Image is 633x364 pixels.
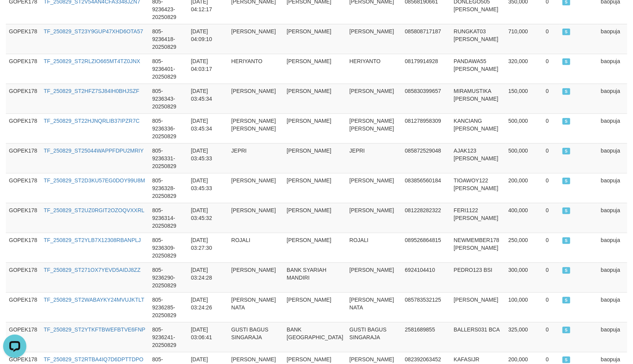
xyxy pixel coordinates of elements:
td: baopuja [598,24,627,54]
a: TF_250829_ST271OX7YEVD5AIDJ8ZZ [44,267,141,273]
td: 805-9236241-20250829 [149,322,188,352]
td: 320,000 [505,54,543,84]
a: TF_250829_ST23Y9GUP47XHD6OTA57 [44,28,143,34]
a: TF_250829_ST2YTKFTBWEFBTVE6FNP [44,326,145,333]
td: GOPEK178 [6,143,41,173]
td: 0 [543,173,559,203]
td: GOPEK178 [6,233,41,263]
td: 805-9236328-20250829 [149,173,188,203]
td: [PERSON_NAME] [284,113,347,143]
td: GOPEK178 [6,322,41,352]
td: 805-9236309-20250829 [149,233,188,263]
span: SUCCESS [562,297,570,304]
td: 081278958309 [402,113,451,143]
td: 083856560184 [402,173,451,203]
td: 0 [543,84,559,113]
td: [PERSON_NAME] [284,233,347,263]
td: 089526864815 [402,233,451,263]
td: 0 [543,24,559,54]
td: [PERSON_NAME] [346,24,402,54]
td: MIRAMUSTIKA [PERSON_NAME] [451,84,505,113]
td: [DATE] 03:45:33 [188,143,228,173]
td: 805-9236285-20250829 [149,292,188,322]
td: 0 [543,54,559,84]
td: 085783532125 [402,292,451,322]
td: KANCIANG [PERSON_NAME] [451,113,505,143]
td: BANK SYARIAH MANDIRI [284,263,347,292]
td: 805-9236336-20250829 [149,113,188,143]
td: 0 [543,292,559,322]
td: [PERSON_NAME] [284,54,347,84]
td: baopuja [598,292,627,322]
td: [DATE] 03:45:34 [188,113,228,143]
span: SUCCESS [562,118,570,125]
td: [PERSON_NAME] NATA [228,292,284,322]
button: Open LiveChat chat widget [3,3,26,26]
td: GOPEK178 [6,173,41,203]
td: 2581689855 [402,322,451,352]
td: 710,000 [505,24,543,54]
td: [PERSON_NAME] [346,84,402,113]
span: SUCCESS [562,267,570,274]
td: JEPRI [346,143,402,173]
td: GOPEK178 [6,203,41,233]
td: [PERSON_NAME] [346,203,402,233]
td: GOPEK178 [6,54,41,84]
td: 100,000 [505,292,543,322]
td: GOPEK178 [6,292,41,322]
a: TF_250829_ST25044WAPPFDPU2MRIY [44,148,144,154]
span: SUCCESS [562,178,570,184]
td: [PERSON_NAME] [346,173,402,203]
td: 805-9236290-20250829 [149,263,188,292]
td: [PERSON_NAME] [228,24,284,54]
td: [PERSON_NAME] [346,263,402,292]
td: 150,000 [505,84,543,113]
span: SUCCESS [562,357,570,363]
td: [PERSON_NAME] [284,173,347,203]
a: TF_250829_ST2WABAYKY24MVUJKTLT [44,297,145,303]
td: [PERSON_NAME] [228,173,284,203]
span: SUCCESS [562,208,570,214]
span: SUCCESS [562,29,570,35]
td: 400,000 [505,203,543,233]
td: 08179914928 [402,54,451,84]
a: TF_250829_ST2UZ0RGIT2OZOQVXXRL [44,207,145,213]
a: TF_250829_ST2RTBA4IQ7D6DPTTDPO [44,356,143,362]
td: 805-9236418-20250829 [149,24,188,54]
td: [PERSON_NAME] [228,263,284,292]
td: 0 [543,143,559,173]
td: baopuja [598,113,627,143]
td: 081228282322 [402,203,451,233]
td: PEDRO123 BSI [451,263,505,292]
td: [DATE] 03:24:28 [188,263,228,292]
td: baopuja [598,203,627,233]
td: [DATE] 03:45:34 [188,84,228,113]
td: AJAK123 [PERSON_NAME] [451,143,505,173]
td: baopuja [598,322,627,352]
td: [PERSON_NAME] [284,24,347,54]
td: [PERSON_NAME] [284,203,347,233]
td: RUNGKAT03 [PERSON_NAME] [451,24,505,54]
td: 805-9236343-20250829 [149,84,188,113]
td: 500,000 [505,143,543,173]
td: TIOAWOY122 [PERSON_NAME] [451,173,505,203]
td: 6924104410 [402,263,451,292]
td: [PERSON_NAME] NATA [346,292,402,322]
td: [DATE] 03:45:32 [188,203,228,233]
td: HERIYANTO [346,54,402,84]
td: [PERSON_NAME] [228,84,284,113]
span: SUCCESS [562,327,570,333]
td: 0 [543,113,559,143]
td: ROJALI [346,233,402,263]
td: [PERSON_NAME] [451,292,505,322]
td: [DATE] 04:03:17 [188,54,228,84]
td: GOPEK178 [6,84,41,113]
td: 0 [543,322,559,352]
td: 085808717187 [402,24,451,54]
td: 0 [543,233,559,263]
td: 325,000 [505,322,543,352]
td: FERI1122 [PERSON_NAME] [451,203,505,233]
span: SUCCESS [562,58,570,65]
td: baopuja [598,233,627,263]
td: JEPRI [228,143,284,173]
